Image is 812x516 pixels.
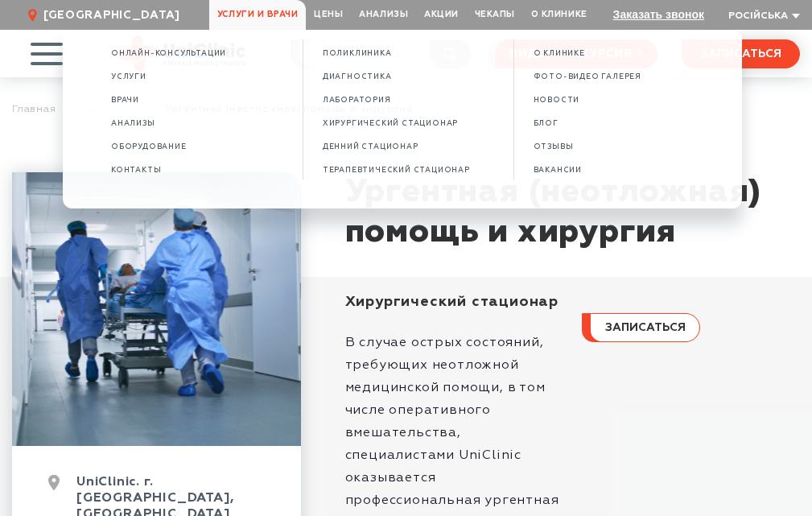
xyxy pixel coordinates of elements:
span: НОВОСТИ [534,96,580,105]
span: Поликлиника [323,49,392,58]
a: Контакты [111,163,161,177]
a: Лаборатория [323,93,391,107]
a: БЛОГ [534,117,559,130]
a: Главная [12,103,56,115]
a: Оборудование [111,140,187,154]
a: Врачи [111,93,139,107]
a: О КЛИНИКЕ [534,47,585,60]
a: Диагностика [323,70,392,84]
a: НОВОСТИ [534,93,580,107]
span: БЛОГ [534,119,559,128]
a: Услуги [111,70,146,84]
button: Російська [724,10,800,23]
a: Денний стационар [323,140,418,154]
span: Контакты [111,166,161,175]
a: Хирургический стационар [323,117,458,130]
span: Анализы [111,119,155,128]
h1: Ургентная (неотложная) помощь и хирургия [345,172,800,253]
span: ВАКАНСИИ [534,166,582,175]
span: Онлайн-консультации [111,49,226,58]
span: О КЛИНИКЕ [534,49,585,58]
span: записаться [605,322,686,333]
a: Терапевтический стационар [323,163,470,177]
span: ФОТО-ВИДЕО ГАЛЕРЕЯ [534,72,641,81]
span: Диагностика [323,72,392,81]
a: Онлайн-консультации [111,47,226,60]
span: Хирургический стационар [323,119,458,128]
button: Заказать звонок [613,8,704,21]
span: Услуги [111,72,146,81]
a: ФОТО-ВИДЕО ГАЛЕРЕЯ [534,70,641,84]
a: Поликлиника [323,47,392,60]
a: ОТЗЫВЫ [534,140,574,154]
span: Терапевтический стационар [323,166,470,175]
span: записаться [701,48,781,60]
a: Анализы [111,117,155,130]
span: Врачи [111,96,139,105]
span: ОТЗЫВЫ [534,142,574,151]
div: Хирургический стационар [345,293,563,312]
span: [GEOGRAPHIC_DATA] [43,8,180,23]
span: Російська [728,11,788,21]
a: ВАКАНСИИ [534,163,582,177]
button: записаться [582,313,700,342]
span: Оборудование [111,142,187,151]
span: Лаборатория [323,96,391,105]
span: Денний стационар [323,142,418,151]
